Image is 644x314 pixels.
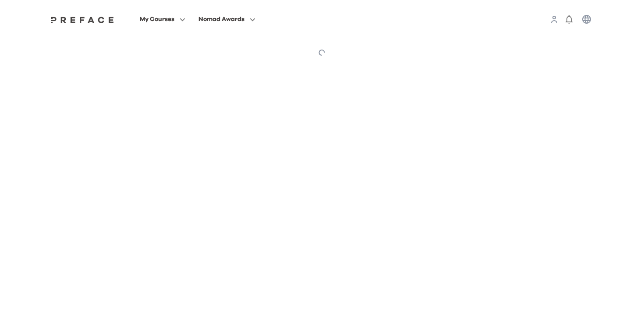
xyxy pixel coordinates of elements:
[140,14,174,25] span: My Courses
[198,14,244,25] span: Nomad Awards
[49,16,116,23] a: Preface Logo
[137,14,188,25] button: My Courses
[49,16,116,23] img: Preface Logo
[196,14,258,25] button: Nomad Awards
